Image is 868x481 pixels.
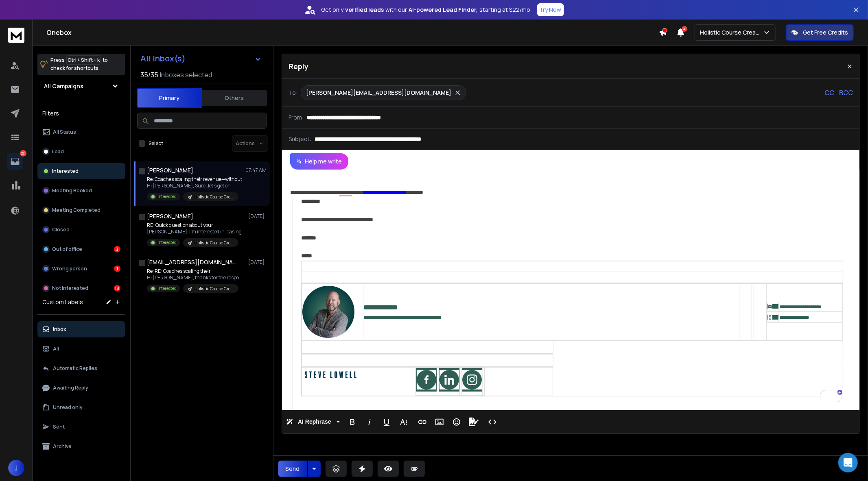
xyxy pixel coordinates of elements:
[767,304,773,309] img: email-icon-2x.png
[37,380,125,396] button: Awaiting Reply
[157,285,177,292] p: Interested
[248,259,267,266] p: [DATE]
[140,54,186,63] h1: All Inbox(s)
[289,61,308,72] p: Reply
[147,183,242,189] p: Hi [PERSON_NAME], Sure..let’s get on
[147,258,236,266] h1: [EMAIL_ADDRESS][DOMAIN_NAME]
[53,404,83,411] p: Unread only
[290,153,348,170] button: Help me write
[767,315,773,320] img: link-icon-2x.png
[8,28,24,43] img: logo
[7,153,23,170] a: 22
[50,56,108,72] p: Press to check for shortcuts.
[53,326,66,333] p: Inbox
[147,166,193,174] h1: [PERSON_NAME]
[37,341,125,357] button: All
[803,28,848,37] p: Get Free Credits
[278,461,307,477] button: Send
[432,414,447,430] button: Insert Image (Ctrl+P)
[52,148,64,155] p: Lead
[37,222,125,238] button: Closed
[53,346,59,352] p: All
[396,414,411,430] button: More Text
[37,241,125,257] button: Out of office3
[362,414,377,430] button: Italic (Ctrl+I)
[839,88,853,98] p: BCC
[345,6,384,14] strong: verified leads
[157,194,177,200] p: Interested
[114,246,120,252] div: 3
[52,285,88,292] p: Not Interested
[296,418,333,425] span: AI Rephrase
[147,212,193,220] h1: [PERSON_NAME]
[202,89,267,107] button: Others
[449,414,464,430] button: Emoticons
[147,268,245,274] p: Re: RE: Coaches scaling their
[540,6,562,14] p: Try Now
[304,371,357,378] img: Steve-Lowell-Logo-Files_06384e-small.png
[345,414,360,430] button: Bold (Ctrl+B)
[289,135,311,143] p: Subject:
[195,240,234,246] p: Holistic Course Creator Campaign | [DATE]
[415,414,430,430] button: Insert Link (Ctrl+K)
[66,55,101,65] span: Ctrl + Shift + k
[306,89,451,97] p: [PERSON_NAME][EMAIL_ADDRESS][DOMAIN_NAME]
[37,399,125,416] button: Unread only
[52,168,79,174] p: Interested
[37,144,125,160] button: Lead
[52,266,87,272] p: Wrong person
[52,207,101,213] p: Meeting Completed
[786,24,854,41] button: Get Free Credits
[824,88,834,98] p: CC
[37,108,125,119] h3: Filters
[37,78,125,94] button: All Campaigns
[157,239,177,246] p: Interested
[114,266,120,272] div: 1
[409,6,478,14] strong: AI-powered Lead Finder,
[37,261,125,277] button: Wrong person1
[44,82,83,90] h1: All Campaigns
[42,298,83,306] h3: Custom Labels
[37,124,125,140] button: All Status
[114,285,120,292] div: 18
[379,414,394,430] button: Underline (Ctrl+U)
[53,443,72,450] p: Archive
[134,50,268,67] button: All Inbox(s)
[8,460,24,476] button: J
[838,453,858,472] div: Open Intercom Messenger
[149,140,163,147] label: Select
[52,226,70,233] p: Closed
[195,286,234,292] p: Holistic Course Creator Campaign | [DATE]
[147,229,242,235] p: [PERSON_NAME]: I’m interested in leasing
[147,274,245,281] p: Hi [PERSON_NAME], thanks for the response.
[466,414,481,430] button: Signature
[37,202,125,218] button: Meeting Completed
[245,167,267,174] p: 07:47 AM
[289,113,304,122] p: From:
[20,150,26,157] p: 22
[147,176,242,183] p: Re: Coaches scaling their revenue—without
[302,286,355,338] img: steve1-1-800x801-1.png
[282,170,857,410] div: To enrich screen reader interactions, please activate Accessibility in Grammarly extension settings
[52,246,82,252] p: Out of office
[140,70,158,80] span: 35 / 35
[700,28,763,37] p: Holistic Course Creator
[160,70,212,80] h3: Inboxes selected
[46,28,659,37] h1: Onebox
[321,6,531,14] p: Get only with our starting at $22/mo
[682,26,687,32] span: 4
[248,213,267,220] p: [DATE]
[289,89,297,97] p: To:
[53,424,65,430] p: Sent
[37,419,125,435] button: Sent
[37,438,125,455] button: Archive
[52,187,92,194] p: Meeting Booked
[485,414,500,430] button: Code View
[147,222,242,229] p: RE: Quick question about your
[53,365,97,372] p: Automatic Replies
[37,321,125,337] button: Inbox
[137,88,202,108] button: Primary
[537,3,564,16] button: Try Now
